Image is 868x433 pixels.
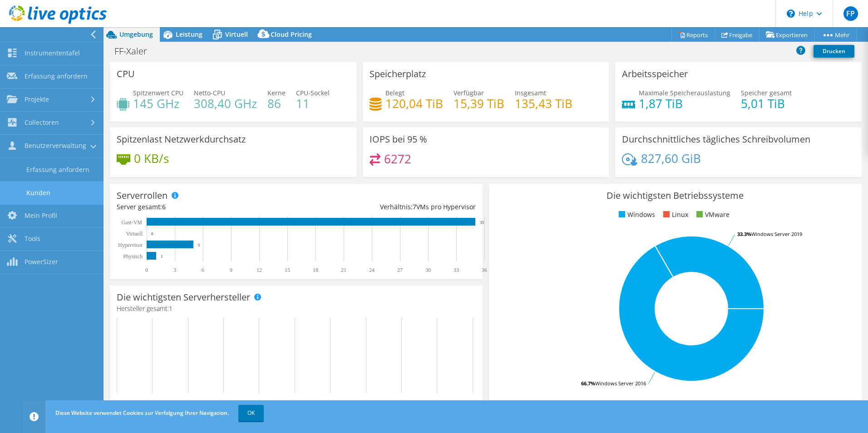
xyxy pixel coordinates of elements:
a: Freigabe [715,28,759,42]
h4: 11 [296,98,330,108]
h3: CPU [117,69,135,79]
text: Hypervisor [118,242,143,248]
a: Exportieren [759,28,815,42]
h3: Speicherplatz [370,69,426,79]
h4: Hersteller gesamt: [117,304,476,314]
h1: FF-Xaler [110,46,161,56]
h4: 5,01 TiB [741,98,792,108]
li: VMware [694,210,730,220]
text: 24 [369,267,375,273]
h4: 6272 [384,154,411,164]
span: Umgebung [119,30,153,39]
a: OK [238,405,264,421]
text: 36 [482,267,487,273]
a: Reports [671,28,715,42]
text: Physisch [123,253,143,260]
h4: 135,43 TiB [515,98,572,108]
h4: 86 [267,98,286,108]
tspan: 33.3% [737,231,751,237]
span: Virtuell [225,30,248,39]
text: 1 [161,254,163,259]
span: Diese Website verwendet Cookies zur Verfolgung Ihrer Navigation. [55,409,229,417]
div: Verhältnis: VMs pro Hypervisor [296,202,475,212]
text: 35 [480,220,484,225]
span: FP [843,6,858,21]
span: Belegt [385,89,404,97]
span: Insgesamt [515,89,546,97]
span: Kerne [267,89,286,97]
span: CPU-Sockel [296,89,330,97]
text: 0 [151,231,153,236]
h3: IOPS bei 95 % [370,134,427,144]
h4: 145 GHz [133,98,183,108]
span: 1 [169,304,173,313]
h3: Durchschnittliches tägliches Schreibvolumen [622,134,810,144]
text: 5 [198,243,200,247]
span: Leistung [176,30,202,39]
h4: 308,40 GHz [194,98,257,108]
text: 33 [454,267,459,273]
span: Cloud Pricing [271,30,312,39]
li: Windows [616,210,655,220]
h4: 827,60 GiB [641,153,701,163]
h4: 1,87 TiB [639,98,730,108]
text: 15 [285,267,290,273]
tspan: Windows Server 2016 [595,380,646,387]
tspan: Windows Server 2019 [751,231,802,237]
h3: Spitzenlast Netzwerkdurchsatz [117,134,246,144]
text: 3 [173,267,176,273]
text: 21 [341,267,346,273]
span: Speicher gesamt [741,89,792,97]
text: 30 [425,267,431,273]
svg: \n [787,10,795,18]
span: Netto-CPU [194,89,225,97]
text: 9 [230,267,232,273]
text: Gast-VM [122,219,143,226]
span: 7 [413,202,416,211]
text: 0 [145,267,148,273]
text: Virtuell [126,231,143,237]
h4: 15,39 TiB [454,98,504,108]
text: 12 [256,267,262,273]
div: Server gesamt: [117,202,296,212]
a: Drucken [814,45,854,58]
a: Mehr [814,28,857,42]
span: 6 [162,202,166,211]
h3: Arbeitsspeicher [622,69,688,79]
li: Linux [661,210,688,220]
span: Spitzenwert CPU [133,89,183,97]
h3: Die wichtigsten Betriebssysteme [496,191,855,201]
span: Verfügbar [454,89,484,97]
h3: Serverrollen [117,191,168,201]
h3: Die wichtigsten Serverhersteller [117,292,250,302]
text: 18 [313,267,318,273]
text: 27 [397,267,403,273]
span: Maximale Speicherauslastung [639,89,730,97]
h4: 120,04 TiB [385,98,443,108]
h4: 0 KB/s [134,153,169,163]
tspan: 66.7% [581,380,595,387]
text: 6 [202,267,204,273]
